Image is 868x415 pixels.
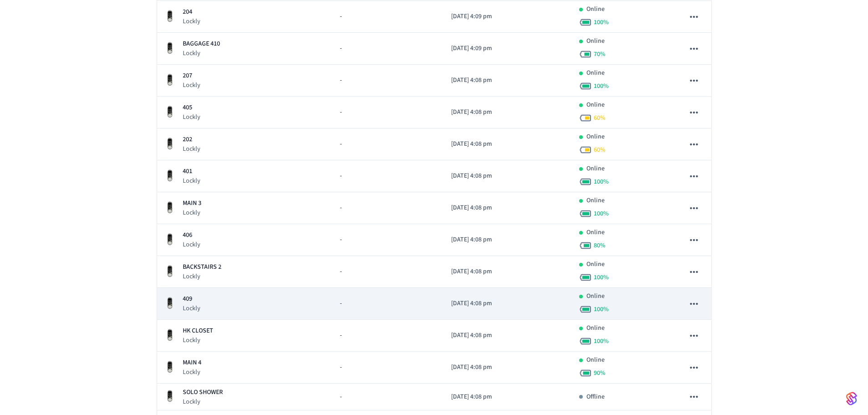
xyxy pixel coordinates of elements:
p: 406 [183,231,200,240]
img: Lockly Vision Lock, Front [164,328,175,342]
p: Offline [586,392,605,402]
p: Online [586,355,605,365]
span: - [340,363,342,372]
p: Lockly [183,208,201,217]
img: Lockly Vision Lock, Front [164,105,175,118]
img: Lockly Vision Lock, Front [164,265,175,278]
span: - [340,12,342,21]
span: 60 % [594,145,606,154]
img: Lockly Vision Lock, Front [164,297,175,310]
span: - [340,139,342,149]
p: Online [586,228,605,237]
img: Lockly Vision Lock, Front [164,41,175,55]
p: 405 [183,103,200,113]
p: [DATE] 4:08 pm [451,299,565,308]
p: Lockly [183,272,221,281]
p: [DATE] 4:08 pm [451,331,565,340]
p: 401 [183,167,200,176]
p: SOLO SHOWER [183,388,223,397]
span: - [340,44,342,53]
p: Lockly [183,176,200,185]
span: - [340,299,342,308]
span: - [340,267,342,277]
p: Online [586,5,605,14]
span: 100 % [594,177,609,186]
p: Online [586,292,605,301]
p: Lockly [183,397,223,406]
p: Online [586,100,605,110]
span: - [340,203,342,213]
p: Lockly [183,81,200,90]
p: [DATE] 4:08 pm [451,392,565,402]
p: [DATE] 4:08 pm [451,267,565,277]
p: Online [586,196,605,205]
span: 60 % [594,113,606,123]
span: 100 % [594,273,609,282]
span: 100 % [594,18,609,27]
p: MAIN 3 [183,199,201,208]
p: [DATE] 4:08 pm [451,76,565,85]
img: Lockly Vision Lock, Front [164,201,175,214]
span: - [340,331,342,340]
p: 409 [183,294,200,304]
p: [DATE] 4:08 pm [451,235,565,245]
p: Lockly [183,144,200,154]
p: BAGGAGE 410 [183,39,220,49]
p: Lockly [183,368,201,377]
img: Lockly Vision Lock, Front [164,360,175,374]
p: 207 [183,71,200,81]
img: Lockly Vision Lock, Front [164,10,175,23]
span: 90 % [594,369,606,378]
p: MAIN 4 [183,358,201,368]
span: - [340,392,342,402]
p: [DATE] 4:08 pm [451,363,565,372]
p: [DATE] 4:08 pm [451,171,565,181]
img: Lockly Vision Lock, Front [164,233,175,246]
p: Lockly [183,49,220,58]
span: 100 % [594,209,609,218]
p: Online [586,68,605,78]
p: Lockly [183,113,200,122]
span: 70 % [594,50,606,59]
p: HK CLOSET [183,326,213,336]
p: 202 [183,135,200,144]
span: - [340,76,342,85]
p: 204 [183,7,200,17]
span: - [340,235,342,245]
span: 100 % [594,305,609,314]
p: Online [586,132,605,142]
img: SeamLogoGradient.69752ec5.svg [846,391,857,406]
p: Online [586,260,605,269]
img: Lockly Vision Lock, Front [164,73,175,87]
p: Lockly [183,240,200,249]
p: Online [586,323,605,333]
span: 80 % [594,241,606,250]
img: Lockly Vision Lock, Front [164,389,175,403]
p: Lockly [183,17,200,26]
p: [DATE] 4:08 pm [451,108,565,117]
img: Lockly Vision Lock, Front [164,137,175,150]
p: [DATE] 4:09 pm [451,44,565,53]
p: [DATE] 4:08 pm [451,139,565,149]
p: Lockly [183,304,200,313]
span: 100 % [594,82,609,91]
p: BACKSTAIRS 2 [183,262,221,272]
p: Online [586,36,605,46]
p: Online [586,164,605,174]
p: [DATE] 4:08 pm [451,203,565,213]
span: - [340,171,342,181]
p: Lockly [183,336,213,345]
span: - [340,108,342,117]
p: [DATE] 4:09 pm [451,12,565,21]
span: 100 % [594,337,609,346]
img: Lockly Vision Lock, Front [164,169,175,182]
